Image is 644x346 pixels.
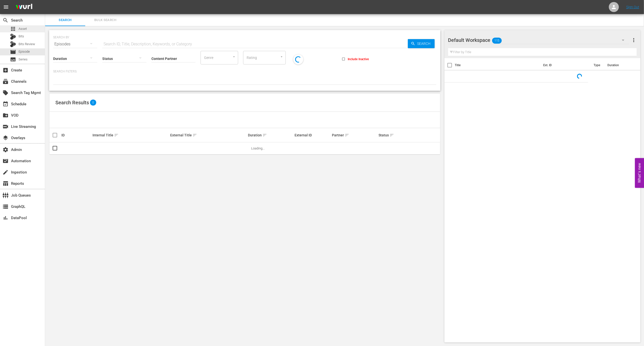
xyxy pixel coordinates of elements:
[10,41,16,47] div: Bits Review
[604,58,634,72] th: Duration
[48,17,82,23] span: Search
[631,37,637,43] span: more_vert
[332,132,377,138] div: Partner
[93,132,169,138] div: Internal Title
[448,33,629,47] div: Default Workspace
[540,58,591,72] th: Ext. ID
[3,135,9,141] span: Overlays
[345,133,349,137] span: sort
[3,101,9,107] span: Schedule
[61,133,91,137] div: ID
[53,69,436,74] p: Search Filters:
[279,54,284,59] button: Open
[232,54,236,59] button: Open
[408,39,435,48] button: Search
[10,49,16,55] span: Episode
[591,58,604,72] th: Type
[415,39,435,48] span: Search
[455,58,540,72] th: Title
[379,132,408,138] div: Status
[10,34,16,40] div: Bits
[88,17,122,23] span: Bulk Search
[3,78,9,84] span: Channels
[3,112,9,118] span: VOD
[12,1,36,13] img: ans4CAIJ8jUAAAAAAAAAAAAAAAAAAAAAAAAgQb4GAAAAAAAAAAAAAAAAAAAAAAAAJMjXAAAAAAAAAAAAAAAAAAAAAAAAgAT5G...
[19,34,24,39] span: Bits
[631,34,637,46] button: more_vert
[492,35,502,46] span: 115
[3,192,9,198] span: Job Queues
[3,147,9,153] span: Admin
[3,67,9,73] span: Create
[193,133,197,137] span: sort
[114,133,119,137] span: sort
[3,124,9,130] span: Live Streaming
[295,133,330,137] div: External ID
[55,100,89,106] span: Search Results
[3,17,9,23] span: Search
[348,57,369,61] span: Include Inactive
[635,158,644,188] button: Open Feedback Widget
[3,4,9,10] span: menu
[262,133,267,137] span: sort
[390,133,394,137] span: sort
[19,49,30,54] span: Episode
[3,90,9,96] span: Search Tag Mgmt
[3,169,9,175] span: Ingestion
[3,181,9,187] span: Reports
[3,158,9,164] span: Automation
[19,42,35,47] span: Bits Review
[53,37,97,51] div: Episodes
[251,146,265,150] span: Loading...
[170,132,246,138] div: External Title
[626,5,639,9] a: Sign Out
[248,132,293,138] div: Duration
[90,100,96,106] span: 0
[3,215,9,221] span: DataPool
[3,204,9,210] span: GraphQL
[19,26,27,31] span: Asset
[10,56,16,62] span: Series
[19,57,28,62] span: Series
[10,26,16,32] span: Asset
